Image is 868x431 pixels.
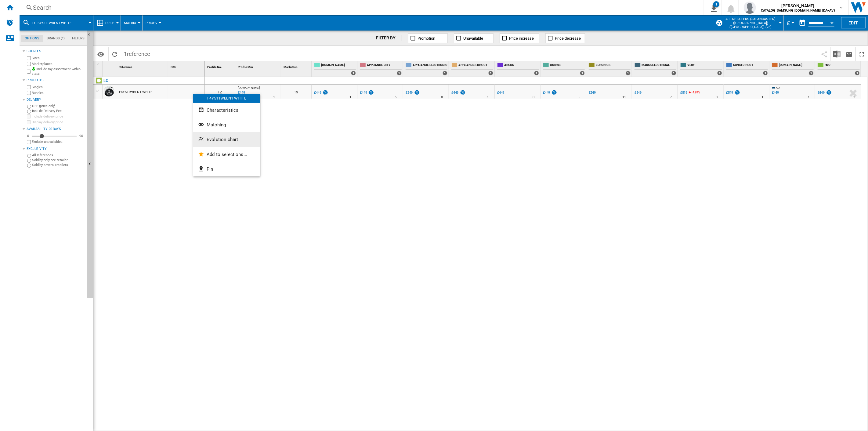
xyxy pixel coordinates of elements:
[207,166,213,172] span: Pin
[207,152,247,157] span: Add to selections...
[207,122,226,128] span: Matching
[207,107,238,113] span: Characteristics
[193,132,260,147] button: Evolution chart
[193,103,260,118] button: Characteristics
[193,147,260,162] button: Add to selections...
[193,94,260,103] div: F4Y511WBLN1 WHITE
[207,137,238,142] span: Evolution chart
[193,162,260,176] button: Pin...
[193,118,260,132] button: Matching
